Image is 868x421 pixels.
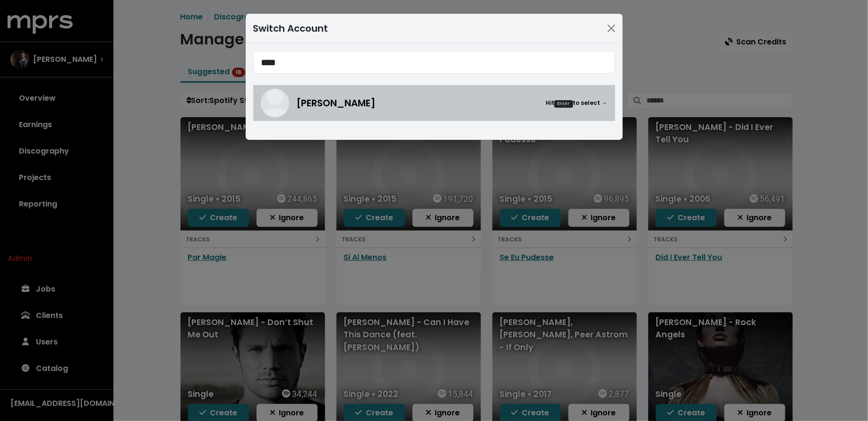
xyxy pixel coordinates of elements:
button: Close [604,21,619,36]
kbd: Enter [554,100,573,108]
a: Benny Blanco[PERSON_NAME]HitEnterto select → [253,85,615,121]
span: [PERSON_NAME] [297,96,376,110]
img: Benny Blanco [261,89,289,117]
input: Search accounts [253,51,615,74]
small: Hit to select → [546,99,607,108]
div: Switch Account [253,21,328,35]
